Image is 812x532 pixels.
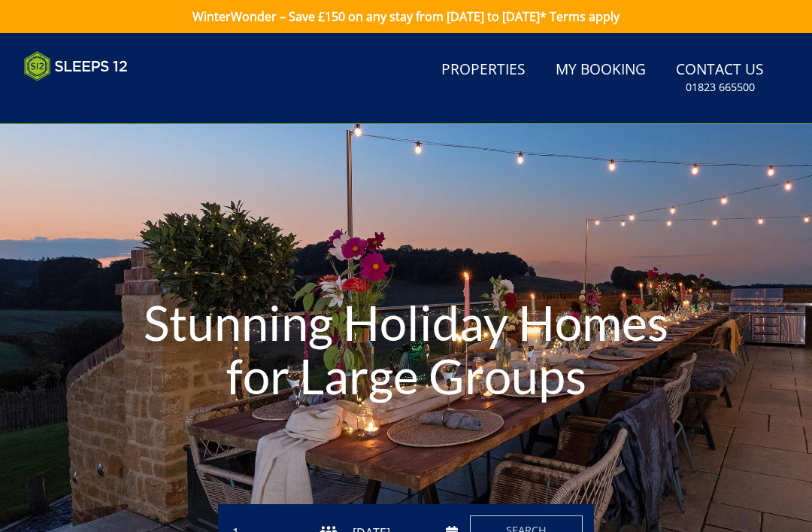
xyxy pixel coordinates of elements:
iframe: Customer reviews powered by Trustpilot [17,90,174,103]
a: Contact Us01823 665500 [670,53,770,102]
img: Sleeps 12 [24,51,128,81]
a: My Booking [550,53,652,87]
a: Properties [435,53,532,87]
h1: Stunning Holiday Homes for Large Groups [122,266,690,433]
small: 01823 665500 [686,80,755,95]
